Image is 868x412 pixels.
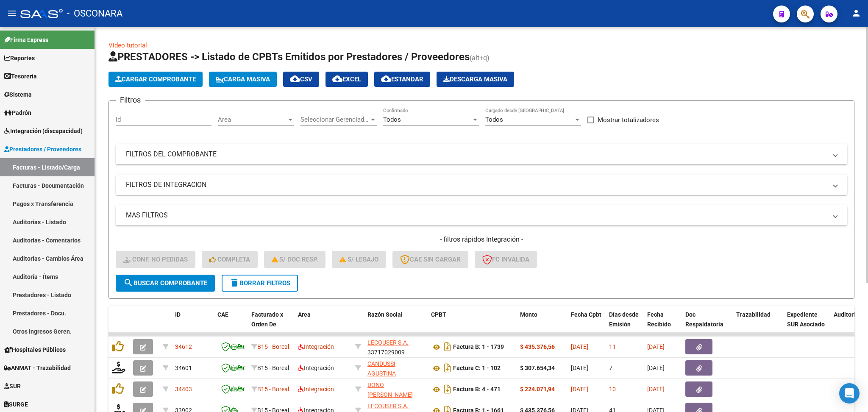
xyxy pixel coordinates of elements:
button: S/ legajo [332,251,386,268]
span: Mostrar totalizadores [598,115,659,125]
span: CAE [217,311,228,318]
strong: Factura C: 1 - 102 [453,365,501,372]
strong: $ 435.376,56 [520,343,555,350]
button: Buscar Comprobante [116,275,215,292]
span: Días desde Emisión [609,311,639,328]
span: ANMAT - Trazabilidad [4,363,71,373]
span: Prestadores / Proveedores [4,145,81,154]
span: Auditoria [834,311,859,318]
strong: $ 224.071,94 [520,386,555,393]
span: CSV [290,75,312,83]
span: SURGE [4,400,28,409]
span: Borrar Filtros [229,279,290,287]
button: CAE SIN CARGAR [392,251,468,268]
div: Open Intercom Messenger [839,383,860,404]
mat-panel-title: FILTROS DE INTEGRACION [126,180,827,189]
span: Trazabilidad [736,311,771,318]
span: Tesorería [4,72,37,81]
span: DONO [PERSON_NAME][DATE] [367,381,413,408]
span: Carga Masiva [216,75,270,83]
span: - OSCONARA [67,4,122,23]
span: Reportes [4,53,35,63]
span: 34403 [175,386,192,393]
datatable-header-cell: Doc Respaldatoria [682,306,733,343]
span: CANDUSSI AGUSTINA [367,360,396,377]
span: Completa [209,256,250,263]
span: Descarga Masiva [443,75,507,83]
mat-panel-title: MAS FILTROS [126,211,827,220]
span: PRESTADORES -> Listado de CPBTs Emitidos por Prestadores / Proveedores [108,51,470,63]
span: EXCEL [332,75,361,83]
datatable-header-cell: Días desde Emisión [606,306,644,343]
span: Padrón [4,108,31,117]
div: 33717029009 [367,338,424,356]
span: [DATE] [571,365,588,371]
mat-icon: cloud_download [290,74,300,84]
span: Integración (discapacidad) [4,126,83,136]
datatable-header-cell: Expediente SUR Asociado [784,306,830,343]
span: [DATE] [647,365,665,371]
mat-expansion-panel-header: MAS FILTROS [116,205,847,225]
span: Area [298,311,311,318]
i: Descargar documento [442,340,453,354]
datatable-header-cell: Fecha Recibido [644,306,682,343]
span: Area [218,116,287,123]
span: Fecha Cpbt [571,311,601,318]
span: Integración [298,365,334,371]
span: S/ Doc Resp. [272,256,318,263]
mat-expansion-panel-header: FILTROS DEL COMPROBANTE [116,144,847,164]
span: 11 [609,343,616,350]
span: B15 - Boreal [257,365,289,371]
span: 10 [609,386,616,393]
span: Estandar [381,75,423,83]
button: Borrar Filtros [222,275,298,292]
strong: Factura B: 4 - 471 [453,386,501,393]
mat-icon: cloud_download [381,74,391,84]
button: Completa [202,251,258,268]
span: 34601 [175,365,192,371]
span: Expediente SUR Asociado [787,311,825,328]
span: Razón Social [367,311,403,318]
span: B15 - Boreal [257,343,289,350]
i: Descargar documento [442,382,453,396]
span: Cargar Comprobante [115,75,196,83]
span: [DATE] [571,343,588,350]
button: Carga Masiva [209,72,277,87]
a: Video tutorial [108,42,147,49]
div: 27250782700 [367,380,424,398]
button: EXCEL [325,72,368,87]
button: CSV [283,72,319,87]
span: Firma Express [4,35,48,45]
button: S/ Doc Resp. [264,251,326,268]
span: SUR [4,381,21,391]
span: 7 [609,365,612,371]
button: Cargar Comprobante [108,72,203,87]
h4: - filtros rápidos Integración - [116,235,847,244]
span: [DATE] [647,386,665,393]
span: Fecha Recibido [647,311,671,328]
span: Hospitales Públicos [4,345,66,354]
mat-icon: delete [229,278,239,288]
span: Doc Respaldatoria [685,311,723,328]
h3: Filtros [116,94,145,106]
span: Conf. no pedidas [123,256,188,263]
button: Conf. no pedidas [116,251,195,268]
datatable-header-cell: CAE [214,306,248,343]
span: Sistema [4,90,32,99]
datatable-header-cell: Trazabilidad [733,306,784,343]
div: 27414102617 [367,359,424,377]
span: [DATE] [571,386,588,393]
span: Integración [298,343,334,350]
span: FC Inválida [482,256,529,263]
span: Todos [485,116,503,123]
datatable-header-cell: ID [172,306,214,343]
strong: Factura B: 1 - 1739 [453,344,504,351]
button: Estandar [374,72,430,87]
span: S/ legajo [339,256,378,263]
span: CPBT [431,311,446,318]
datatable-header-cell: Fecha Cpbt [568,306,606,343]
button: FC Inválida [475,251,537,268]
span: 34612 [175,343,192,350]
span: Monto [520,311,537,318]
span: ID [175,311,181,318]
